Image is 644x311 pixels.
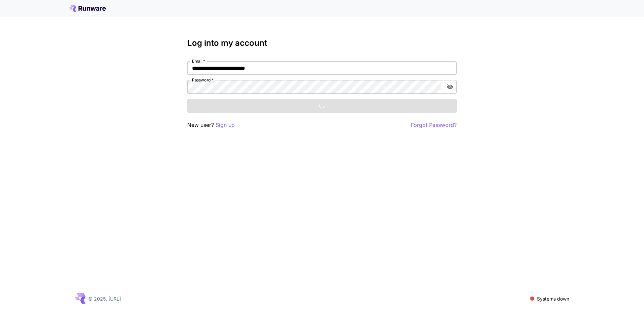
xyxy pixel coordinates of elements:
p: New user? [187,121,235,129]
button: toggle password visibility [444,81,456,93]
h3: Log into my account [187,38,457,48]
label: Email [192,58,205,64]
p: © 2025, [URL] [88,295,121,302]
p: Systems down [537,295,569,302]
button: Sign up [216,121,235,129]
label: Password [192,77,214,83]
button: Forgot Password? [411,121,457,129]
